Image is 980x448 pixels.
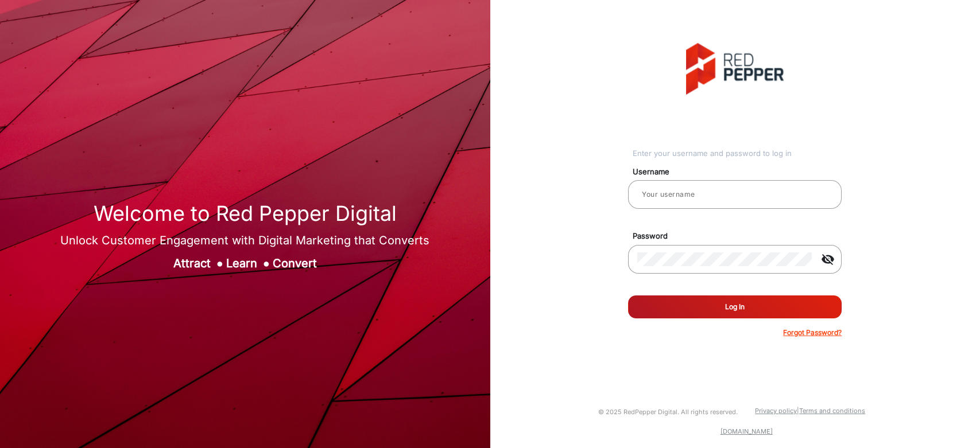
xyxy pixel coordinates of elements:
span: ● [263,256,270,270]
div: Enter your username and password to log in [633,148,842,159]
input: Your username [637,188,832,201]
mat-icon: visibility_off [814,252,842,266]
button: Log In [628,295,842,318]
h1: Welcome to Red Pepper Digital [60,201,429,226]
small: © 2025 RedPepper Digital. All rights reserved. [598,408,738,416]
p: Forgot Password? [783,328,842,338]
a: [DOMAIN_NAME] [721,427,773,435]
a: Terms and conditions [799,407,865,415]
div: Unlock Customer Engagement with Digital Marketing that Converts [60,232,429,249]
span: ● [216,256,223,270]
img: vmg-logo [686,43,784,95]
a: Privacy policy [755,407,797,415]
mat-label: Username [624,166,855,178]
a: | [797,407,799,415]
mat-label: Password [624,231,855,242]
div: Attract Learn Convert [60,255,429,272]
